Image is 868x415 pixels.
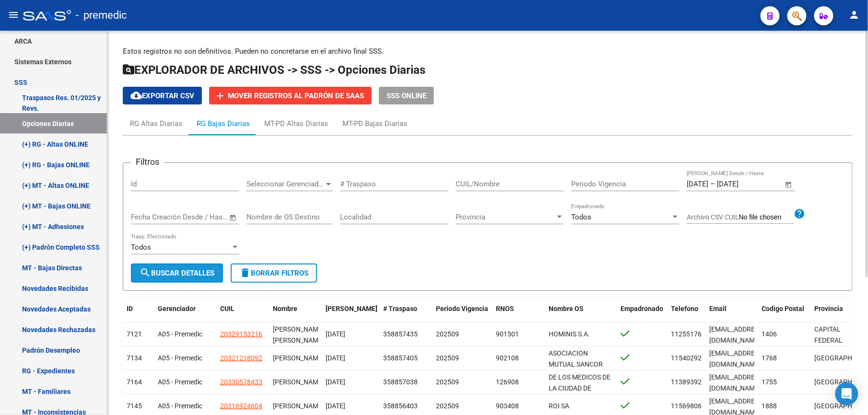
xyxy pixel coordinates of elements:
[214,90,226,102] mat-icon: add
[456,213,555,221] span: Provincia
[127,354,142,362] span: 7134
[326,329,375,340] div: [DATE]
[549,373,613,403] span: DE LOS MEDICOS DE LA CIUDAD DE [GEOGRAPHIC_DATA]
[273,325,324,344] span: [PERSON_NAME] [PERSON_NAME]
[687,213,739,221] span: Archivo CSV CUIL
[127,330,142,338] span: 7121
[545,299,617,330] datatable-header-cell: Nombre OS
[131,264,223,283] button: Buscar Detalles
[492,299,545,330] datatable-header-cell: RNOS
[209,87,372,104] button: Mover registros al PADRÓN de SAAS
[273,378,324,386] span: [PERSON_NAME]
[549,305,584,312] span: Nombre OS
[671,354,709,362] span: 1154029286
[273,402,324,410] span: [PERSON_NAME]
[220,402,262,410] span: 20316924604
[123,299,154,330] datatable-header-cell: ID
[158,305,196,312] span: Gerenciador
[794,208,806,219] mat-icon: help
[123,87,202,104] button: Exportar CSV
[383,330,418,338] span: 358857435
[571,213,591,221] span: Todos
[762,402,777,410] span: 1888
[8,9,19,21] mat-icon: menu
[496,305,514,312] span: RNOS
[739,213,794,222] input: Archivo CSV CUIL
[709,325,764,344] span: lduran+144@hominis.com.ar
[432,299,492,330] datatable-header-cell: Periodo Vigencia
[264,118,328,129] div: MT-PD Altas Diarias
[758,299,811,330] datatable-header-cell: Codigo Postal
[322,299,379,330] datatable-header-cell: Fecha Traspaso
[835,382,858,405] div: Open Intercom Messenger
[216,299,269,330] datatable-header-cell: CUIL
[387,92,426,100] span: SSS ONLINE
[158,378,202,386] span: A05 - Premedic
[549,402,569,410] span: ROI SA
[436,305,488,312] span: Periodo Vigencia
[76,5,127,26] span: - premedic
[130,92,194,100] span: Exportar CSV
[709,349,764,368] span: patodiaz344.ed@gmail.com
[273,354,324,362] span: [PERSON_NAME]
[709,305,727,312] span: Email
[383,378,418,386] span: 358857038
[342,118,407,129] div: MT-PD Bajas Diarias
[231,264,317,283] button: Borrar Filtros
[671,305,698,312] span: Telefono
[717,180,763,188] input: End date
[436,330,459,338] span: 202509
[158,402,202,410] span: A05 - Premedic
[549,330,590,338] span: HOMINIS S.A.
[849,9,860,21] mat-icon: person
[687,180,708,188] input: Start date
[383,305,417,312] span: # Traspaso
[171,213,217,221] input: End date
[784,179,795,190] button: Open calendar
[667,299,705,330] datatable-header-cell: Telefono
[326,377,375,388] div: [DATE]
[228,212,239,223] button: Open calendar
[671,378,709,386] span: 1138939281
[549,349,603,368] span: ASOCIACION MUTUAL SANCOR
[130,90,142,101] mat-icon: cloud_download
[130,118,182,129] div: RG Altas Diarias
[496,354,519,362] span: 902108
[140,267,151,278] mat-icon: search
[496,402,519,410] span: 903408
[621,305,663,312] span: Empadronado
[127,305,133,312] span: ID
[811,299,864,330] datatable-header-cell: Provincia
[709,373,764,392] span: cadac75909@colimarl.com
[220,330,262,338] span: 20329153216
[326,353,375,364] div: [DATE]
[246,180,324,188] span: Seleccionar Gerenciador
[710,180,715,188] span: –
[671,330,709,338] span: 1125517648
[228,92,364,100] span: Mover registros al PADRÓN de SAAS
[239,269,308,277] span: Borrar Filtros
[762,378,777,386] span: 1755
[379,87,434,104] button: SSS ONLINE
[220,378,262,386] span: 20330578433
[617,299,667,330] datatable-header-cell: Empadronado
[815,305,844,312] span: Provincia
[496,330,519,338] span: 901501
[762,330,777,338] span: 1406
[273,305,297,312] span: Nombre
[326,305,377,312] span: [PERSON_NAME]
[379,299,432,330] datatable-header-cell: # Traspaso
[269,299,322,330] datatable-header-cell: Nombre
[326,401,375,412] div: [DATE]
[220,354,262,362] span: 20321218092
[436,402,459,410] span: 202509
[705,299,758,330] datatable-header-cell: Email
[496,378,519,386] span: 126908
[131,213,162,221] input: Start date
[158,330,202,338] span: A05 - Premedic
[127,378,142,386] span: 7164
[220,305,235,312] span: CUIL
[762,305,805,312] span: Codigo Postal
[123,63,425,77] span: EXPLORADOR DE ARCHIVOS -> SSS -> Opciones Diarias
[815,325,843,344] span: CAPITAL FEDERAL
